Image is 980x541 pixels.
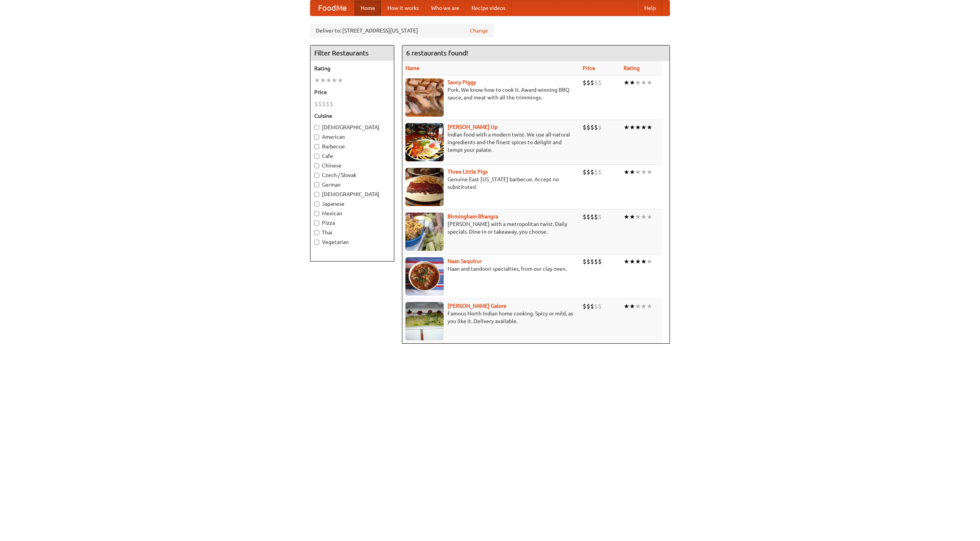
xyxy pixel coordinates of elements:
[337,76,343,84] li: ★
[425,0,465,16] a: Who we are
[405,213,444,251] img: bhangra.jpg
[624,65,640,71] a: Rating
[594,168,598,176] li: $
[465,0,511,16] a: Recipe videos
[583,168,586,176] li: $
[624,302,629,310] li: ★
[586,257,590,266] li: $
[314,88,390,96] h5: Price
[594,78,598,87] li: $
[318,100,322,108] li: $
[624,213,629,221] li: ★
[314,210,390,217] label: Mexican
[381,0,425,16] a: How it works
[314,182,319,187] input: German
[448,169,488,175] b: Three Little Pigs
[583,65,595,71] a: Price
[322,100,326,108] li: $
[314,144,319,149] input: Barbecue
[448,303,506,309] a: [PERSON_NAME] Galore
[586,302,590,310] li: $
[470,27,488,34] a: Change
[598,302,602,310] li: $
[594,123,598,132] li: $
[586,78,590,87] li: $
[624,168,629,176] li: ★
[314,100,318,108] li: $
[598,213,602,221] li: $
[641,123,647,132] li: ★
[314,173,319,178] input: Czech / Slovak
[405,168,444,206] img: littlepigs.jpg
[635,302,641,310] li: ★
[405,65,420,71] a: Name
[314,200,390,208] label: Japanese
[314,221,319,226] input: Pizza
[594,302,598,310] li: $
[405,86,577,101] p: Pork. We know how to cook it. Award-winning BBQ sauce, and meat with all the trimmings.
[405,78,444,117] img: saucy.jpg
[586,123,590,132] li: $
[624,257,629,266] li: ★
[647,257,652,266] li: ★
[405,131,577,154] p: Indian food with a modern twist. We use all-natural ingredients and the finest spices to delight ...
[314,133,390,141] label: American
[354,0,381,16] a: Home
[641,257,647,266] li: ★
[624,123,629,132] li: ★
[448,213,498,219] a: Birmingham Bhangra
[448,258,482,264] a: Naan Sequitur
[594,257,598,266] li: $
[590,123,594,132] li: $
[647,302,652,310] li: ★
[448,124,498,130] a: [PERSON_NAME] Up
[314,181,390,188] label: German
[310,45,394,61] h4: Filter Restaurants
[641,302,647,310] li: ★
[590,257,594,266] li: $
[594,213,598,221] li: $
[314,171,390,179] label: Czech / Slovak
[314,123,390,131] label: [DEMOGRAPHIC_DATA]
[629,123,635,132] li: ★
[635,123,641,132] li: ★
[405,220,577,236] p: [PERSON_NAME] with a metropolitan twist. Daily specials. Dine-in or takeaway, you choose.
[448,79,476,85] a: Saucy Piggy
[635,78,641,87] li: ★
[405,257,444,296] img: naansequitur.jpg
[405,175,577,191] p: Genuine East [US_STATE] barbecue. Accept no substitutes!
[314,135,319,140] input: American
[314,65,390,72] h5: Rating
[314,219,390,227] label: Pizza
[314,192,319,197] input: [DEMOGRAPHIC_DATA]
[598,78,602,87] li: $
[635,168,641,176] li: ★
[314,163,319,168] input: Chinese
[586,213,590,221] li: $
[406,49,468,57] ng-pluralize: 6 restaurants found!
[629,168,635,176] li: ★
[647,123,652,132] li: ★
[590,302,594,310] li: $
[590,213,594,221] li: $
[314,229,390,236] label: Thai
[624,78,629,87] li: ★
[635,257,641,266] li: ★
[629,302,635,310] li: ★
[641,213,647,221] li: ★
[405,265,577,273] p: Naan and tandoori specialties, from our clay oven.
[314,240,319,245] input: Vegetarian
[590,78,594,87] li: $
[314,143,390,150] label: Barbecue
[314,211,319,216] input: Mexican
[310,24,494,37] div: Deliver to: [STREET_ADDRESS][US_STATE]
[641,78,647,87] li: ★
[314,125,319,130] input: [DEMOGRAPHIC_DATA]
[629,78,635,87] li: ★
[405,302,444,340] img: currygalore.jpg
[314,154,319,159] input: Cafe
[641,168,647,176] li: ★
[326,100,330,108] li: $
